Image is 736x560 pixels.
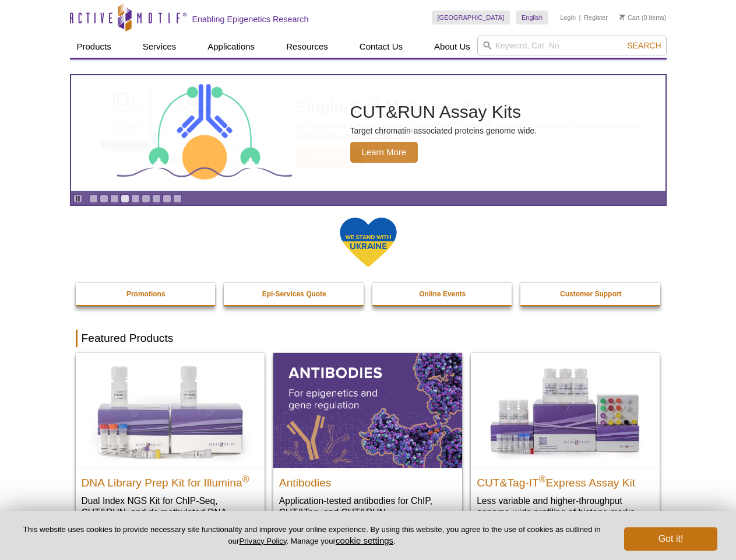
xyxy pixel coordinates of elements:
[624,40,664,51] button: Search
[339,216,397,268] img: We Stand With Ukraine
[71,75,665,191] a: CUT&RUN Assay Kits CUT&RUN Assay Kits Target chromatin-associated proteins genome wide. Learn More
[353,36,410,58] a: Contact Us
[173,194,182,203] a: Go to slide 9
[117,80,292,187] img: CUT&RUN Assay Kits
[242,474,249,484] sup: ®
[262,290,326,298] strong: Epi-Services Quote
[279,36,335,58] a: Resources
[624,527,717,551] button: Got it!
[279,495,456,519] p: Application-tested antibodies for ChIP, CUT&Tag, and CUT&RUN.
[560,13,576,22] a: Login
[350,142,418,163] span: Learn More
[471,353,660,530] a: CUT&Tag-IT® Express Assay Kit CUT&Tag-IT®Express Assay Kit Less variable and higher-throughput ge...
[76,353,265,541] a: DNA Library Prep Kit for Illumina DNA Library Prep Kit for Illumina® Dual Index NGS Kit for ChIP-...
[121,194,129,203] a: Go to slide 4
[619,13,640,22] a: Cart
[19,524,605,547] p: This website uses cookies to provide necessary site functionality and improve your online experie...
[200,36,262,58] a: Applications
[273,353,462,467] img: All Antibodies
[73,194,82,203] a: Toggle autoplay
[76,353,265,467] img: DNA Library Prep Kit for Illumina
[350,125,537,136] p: Target chromatin-associated proteins genome wide.
[477,36,667,55] input: Keyword, Cat. No.
[477,495,654,519] p: Less variable and higher-throughput genome-wide profiling of histone marks​.
[192,14,309,24] h2: Enabling Epigenetics Research
[70,36,118,58] a: Products
[76,330,661,347] h2: Featured Products
[131,194,140,203] a: Go to slide 5
[224,283,365,305] a: Epi-Services Quote
[477,471,654,489] h2: CUT&Tag-IT Express Assay Kit
[516,10,548,24] a: English
[136,36,184,58] a: Services
[427,36,477,58] a: About Us
[619,14,625,20] img: Your Cart
[71,75,665,191] article: CUT&RUN Assay Kits
[539,474,546,484] sup: ®
[76,283,217,305] a: Promotions
[584,13,608,22] a: Register
[372,283,513,305] a: Online Events
[560,290,621,298] strong: Customer Support
[152,194,161,203] a: Go to slide 7
[471,353,660,467] img: CUT&Tag-IT® Express Assay Kit
[110,194,119,203] a: Go to slide 3
[89,194,98,203] a: Go to slide 1
[336,535,393,545] button: cookie settings
[273,353,462,530] a: All Antibodies Antibodies Application-tested antibodies for ChIP, CUT&Tag, and CUT&RUN.
[432,10,510,24] a: [GEOGRAPHIC_DATA]
[419,290,466,298] strong: Online Events
[126,290,165,298] strong: Promotions
[279,471,456,489] h2: Antibodies
[239,537,286,545] a: Privacy Policy
[520,283,661,305] a: Customer Support
[82,471,259,489] h2: DNA Library Prep Kit for Illumina
[619,10,667,24] li: (0 items)
[163,194,171,203] a: Go to slide 8
[100,194,108,203] a: Go to slide 2
[82,495,259,530] p: Dual Index NGS Kit for ChIP-Seq, CUT&RUN, and ds methylated DNA assays.
[142,194,150,203] a: Go to slide 6
[579,10,581,24] li: |
[350,103,537,121] h2: CUT&RUN Assay Kits
[627,41,661,50] span: Search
